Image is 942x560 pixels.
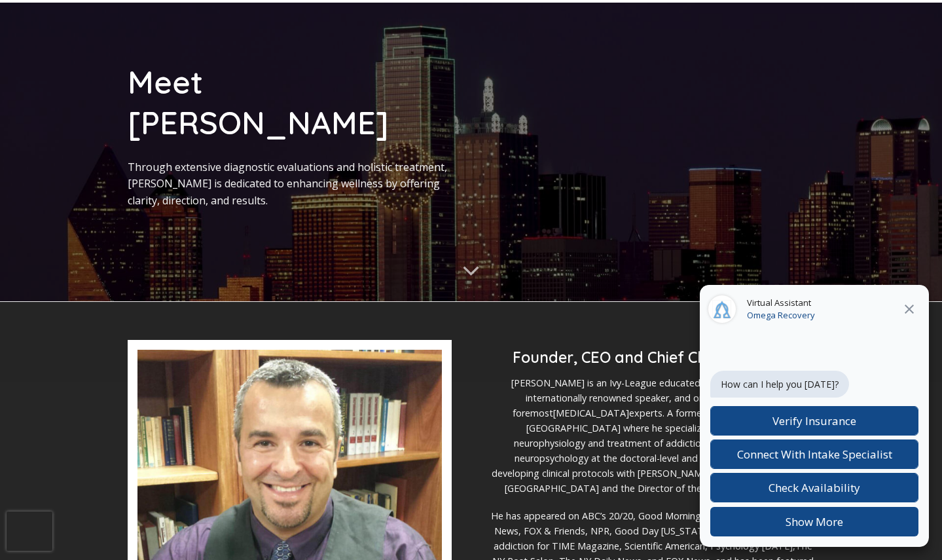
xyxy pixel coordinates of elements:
a: [MEDICAL_DATA] [553,407,629,419]
button: Scroll for more [446,255,496,289]
p: [PERSON_NAME] is an Ivy-League educated [MEDICAL_DATA], an internationally renowned speaker, and ... [491,375,815,496]
h1: Meet [PERSON_NAME] [128,62,462,143]
p: Through extensive diagnostic evaluations and holistic treatment, [PERSON_NAME] is dedicated to en... [128,159,462,210]
h2: Founder, CEO and Chief Clinical Officer [491,348,815,367]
